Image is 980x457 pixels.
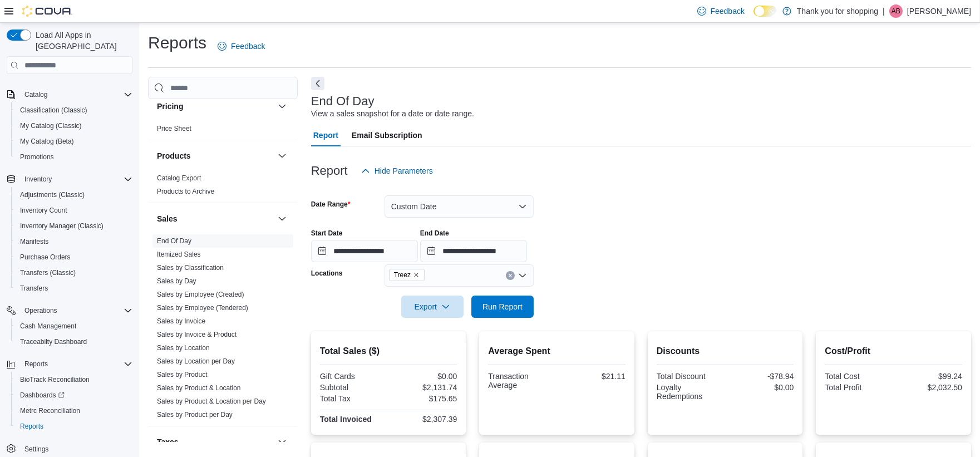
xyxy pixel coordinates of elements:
[394,269,411,281] span: Treez
[157,174,201,183] span: Catalog Export
[825,383,891,392] div: Total Profit
[16,104,92,117] a: Classification (Classic)
[24,360,48,368] span: Reports
[11,118,137,134] button: My Catalog (Classic)
[157,250,201,258] a: Itemized Sales
[389,269,425,281] span: Treez
[157,264,224,272] a: Sales by Classification
[20,304,62,317] button: Operations
[391,383,457,392] div: $2,131.74
[20,375,90,384] span: BioTrack Reconciliation
[16,389,69,402] a: Dashboards
[157,343,210,352] span: Sales by Location
[157,213,273,224] button: Sales
[825,372,891,381] div: Total Cost
[11,187,137,203] button: Adjustments (Classic)
[16,135,78,148] a: My Catalog (Beta)
[311,108,474,120] div: View a sales snapshot for a date or date range.
[11,149,137,165] button: Promotions
[391,372,457,381] div: $0.00
[24,445,48,454] span: Settings
[16,404,132,417] span: Metrc Reconciliation
[16,104,132,117] span: Classification (Classic)
[157,436,273,448] button: Taxes
[313,124,338,146] span: Report
[320,415,372,424] strong: Total Invoiced
[275,100,289,113] button: Pricing
[157,125,191,132] a: Price Sheet
[31,30,132,52] span: Load All Apps in [GEOGRAPHIC_DATA]
[471,296,534,318] button: Run Report
[320,383,386,392] div: Subtotal
[657,372,723,381] div: Total Discount
[11,387,137,403] a: Dashboards
[20,284,48,293] span: Transfers
[157,150,273,161] button: Products
[488,372,554,390] div: Transaction Average
[311,240,418,262] input: Press the down key to open a popover containing a calendar.
[2,356,137,372] button: Reports
[11,265,137,281] button: Transfers (Classic)
[16,282,52,295] a: Transfers
[20,153,54,161] span: Promotions
[2,303,137,318] button: Operations
[2,441,137,457] button: Settings
[727,383,794,392] div: $0.00
[16,373,94,386] a: BioTrack Reconciliation
[157,370,208,379] span: Sales by Product
[157,263,224,272] span: Sales by Classification
[24,175,52,184] span: Inventory
[16,320,81,333] a: Cash Management
[16,373,132,386] span: BioTrack Reconciliation
[311,95,375,108] h3: End Of Day
[357,160,437,182] button: Hide Parameters
[20,173,56,186] button: Inventory
[20,106,87,115] span: Classification (Classic)
[352,124,422,146] span: Email Subscription
[488,345,626,358] h2: Average Spent
[320,345,457,358] h2: Total Sales ($)
[391,415,457,424] div: $2,307.39
[148,171,298,203] div: Products
[16,320,132,333] span: Cash Management
[896,372,962,381] div: $99.24
[320,394,386,403] div: Total Tax
[11,102,137,118] button: Classification (Classic)
[20,406,80,415] span: Metrc Reconciliation
[16,119,132,132] span: My Catalog (Classic)
[148,32,206,54] h1: Reports
[16,335,132,348] span: Traceabilty Dashboard
[16,119,86,132] a: My Catalog (Classic)
[506,271,515,280] button: Clear input
[16,204,72,217] a: Inventory Count
[754,6,777,17] input: Dark Mode
[24,306,57,315] span: Operations
[157,277,196,285] a: Sales by Day
[16,235,53,248] a: Manifests
[22,6,72,17] img: Cova
[157,357,235,366] span: Sales by Location per Day
[16,135,132,148] span: My Catalog (Beta)
[157,237,191,245] a: End Of Day
[825,345,962,358] h2: Cost/Profit
[157,304,248,312] a: Sales by Employee (Tendered)
[16,235,132,248] span: Manifests
[275,435,289,449] button: Taxes
[24,90,47,99] span: Catalog
[11,334,137,350] button: Traceabilty Dashboard
[231,41,265,52] span: Feedback
[16,250,132,264] span: Purchase Orders
[20,442,132,456] span: Settings
[16,150,58,164] a: Promotions
[20,137,74,146] span: My Catalog (Beta)
[157,331,237,338] a: Sales by Invoice & Product
[375,165,433,176] span: Hide Parameters
[157,411,233,419] a: Sales by Product per Day
[518,271,527,280] button: Open list of options
[408,296,457,318] span: Export
[311,164,348,178] h3: Report
[889,4,903,18] div: Ariana Brown
[892,4,900,18] span: AB
[16,266,80,279] a: Transfers (Classic)
[148,122,298,140] div: Pricing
